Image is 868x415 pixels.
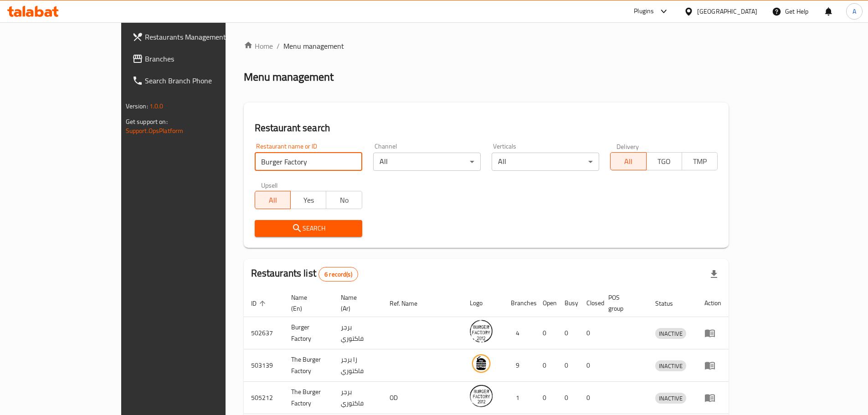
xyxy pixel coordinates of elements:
[503,349,535,382] td: 9
[291,292,323,314] span: Name (En)
[126,100,148,112] span: Version:
[535,289,557,317] th: Open
[334,317,382,349] td: برجر فاكتوري
[255,191,291,209] button: All
[326,191,362,209] button: No
[655,328,686,339] span: INACTIVE
[704,392,721,403] div: Menu
[610,152,646,170] button: All
[470,384,493,407] img: The Burger Factory
[283,41,344,51] span: Menu management
[503,382,535,414] td: 1
[390,298,429,309] span: Ref. Name
[255,220,362,237] button: Search
[290,191,326,209] button: Yes
[655,361,686,371] span: INACTIVE
[145,53,259,64] span: Branches
[853,6,856,16] span: A
[341,292,371,314] span: Name (Ar)
[334,349,382,382] td: زا برجر فاكتوري
[330,194,358,207] span: No
[655,360,686,371] div: INACTIVE
[319,270,358,279] span: 6 record(s)
[284,382,334,414] td: The Burger Factory
[682,152,718,170] button: TMP
[126,125,184,137] a: Support.OpsPlatform
[579,349,601,382] td: 0
[125,70,266,92] a: Search Branch Phone
[503,317,535,349] td: 4
[125,26,266,48] a: Restaurants Management
[145,31,259,42] span: Restaurants Management
[244,70,334,84] h2: Menu management
[255,153,362,171] input: Search for restaurant name or ID..
[244,41,729,51] nav: breadcrumb
[334,382,382,414] td: برجر فاكتوري
[251,298,268,309] span: ID
[470,352,493,375] img: The Burger Factory
[462,289,503,317] th: Logo
[703,263,725,285] div: Export file
[277,41,280,51] li: /
[557,317,579,349] td: 0
[382,382,462,414] td: OD
[697,6,757,16] div: [GEOGRAPHIC_DATA]
[145,75,259,86] span: Search Branch Phone
[634,6,654,17] div: Plugins
[704,328,721,338] div: Menu
[284,317,334,349] td: Burger Factory
[616,143,639,149] label: Delivery
[470,320,493,343] img: Burger Factory
[557,382,579,414] td: 0
[579,317,601,349] td: 0
[251,266,358,282] h2: Restaurants list
[318,267,358,282] div: Total records count
[614,155,642,168] span: All
[262,223,355,234] span: Search
[261,182,278,188] label: Upsell
[492,153,599,171] div: All
[579,289,601,317] th: Closed
[608,292,637,314] span: POS group
[284,349,334,382] td: The Burger Factory
[557,289,579,317] th: Busy
[126,116,168,128] span: Get support on:
[535,382,557,414] td: 0
[557,349,579,382] td: 0
[503,289,535,317] th: Branches
[646,152,682,170] button: TGO
[697,289,729,317] th: Action
[686,155,714,168] span: TMP
[125,48,266,70] a: Branches
[535,317,557,349] td: 0
[579,382,601,414] td: 0
[655,393,686,404] span: INACTIVE
[373,153,481,171] div: All
[704,360,721,371] div: Menu
[259,194,287,207] span: All
[655,298,685,309] span: Status
[255,121,718,135] h2: Restaurant search
[149,100,164,112] span: 1.0.0
[294,194,323,207] span: Yes
[650,155,678,168] span: TGO
[535,349,557,382] td: 0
